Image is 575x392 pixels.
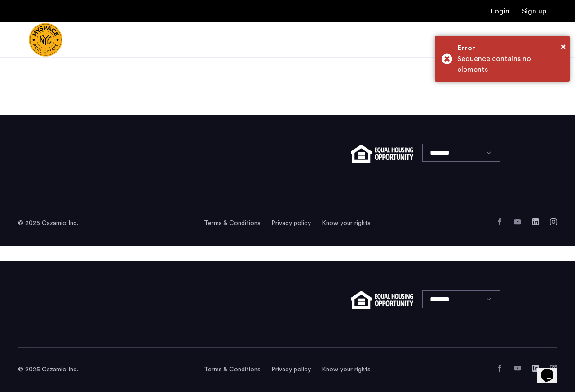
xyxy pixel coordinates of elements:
[18,220,78,226] span: © 2025 Cazamio Inc.
[537,356,566,383] iframe: chat widget
[322,219,371,228] a: Know your rights
[561,42,566,51] span: ×
[514,218,521,225] a: YouTube
[351,291,413,309] img: equal-housing.png
[204,365,261,374] a: Terms and conditions
[422,144,500,162] select: Language select
[561,40,566,53] button: Close
[271,365,311,374] a: Privacy policy
[457,53,563,75] div: Sequence contains no elements
[457,43,563,53] div: Error
[204,219,261,228] a: Terms and conditions
[522,8,546,15] a: Registration
[351,145,413,163] img: equal-housing.png
[271,219,311,228] a: Privacy policy
[532,218,539,225] a: LinkedIn
[532,365,539,372] a: LinkedIn
[29,23,62,57] a: Cazamio Logo
[550,218,557,225] a: Instagram
[496,365,503,372] a: Facebook
[29,23,62,57] img: logo
[491,8,509,15] a: Login
[514,365,521,372] a: YouTube
[496,218,503,225] a: Facebook
[18,366,78,373] span: © 2025 Cazamio Inc.
[422,290,500,308] select: Language select
[322,365,371,374] a: Know your rights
